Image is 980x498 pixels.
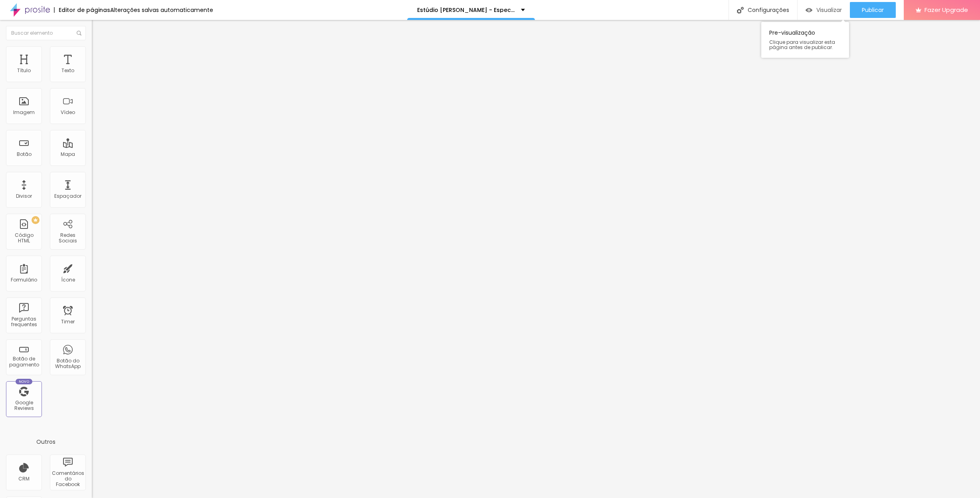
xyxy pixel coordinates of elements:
[8,232,40,244] div: Código HTML
[806,7,812,14] img: view-1.svg
[16,379,33,384] div: Novo
[17,152,32,157] div: Botão
[850,2,896,18] button: Publicar
[61,152,75,157] div: Mapa
[13,110,35,115] div: Imagem
[61,319,75,325] div: Timer
[16,193,32,199] div: Divisor
[8,316,40,328] div: Perguntas frequentes
[816,7,842,13] span: Visualizar
[769,39,841,50] span: Clique para visualizar esta página antes de publicar.
[417,7,515,13] p: Estúdio [PERSON_NAME] - Especialista em Ensaio Gestante - [GEOGRAPHIC_DATA], [GEOGRAPHIC_DATA]
[18,476,30,482] div: CRM
[17,68,31,73] div: Título
[8,400,40,411] div: Google Reviews
[925,6,968,13] span: Fazer Upgrade
[798,2,850,18] button: Visualizar
[77,31,81,35] img: Icone
[110,7,213,13] div: Alterações salvas automaticamente
[52,358,83,370] div: Botão do WhatsApp
[761,22,849,58] div: Pre-visualização
[61,68,74,73] div: Texto
[8,356,40,368] div: Botão de pagamento
[11,277,37,283] div: Formulário
[54,193,81,199] div: Espaçador
[737,7,744,14] img: Icone
[52,232,83,244] div: Redes Sociais
[61,277,75,283] div: Ícone
[92,20,980,498] iframe: Editor
[61,110,75,115] div: Vídeo
[54,7,110,13] div: Editor de páginas
[52,470,83,488] div: Comentários do Facebook
[6,26,86,40] input: Buscar elemento
[862,7,884,13] span: Publicar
